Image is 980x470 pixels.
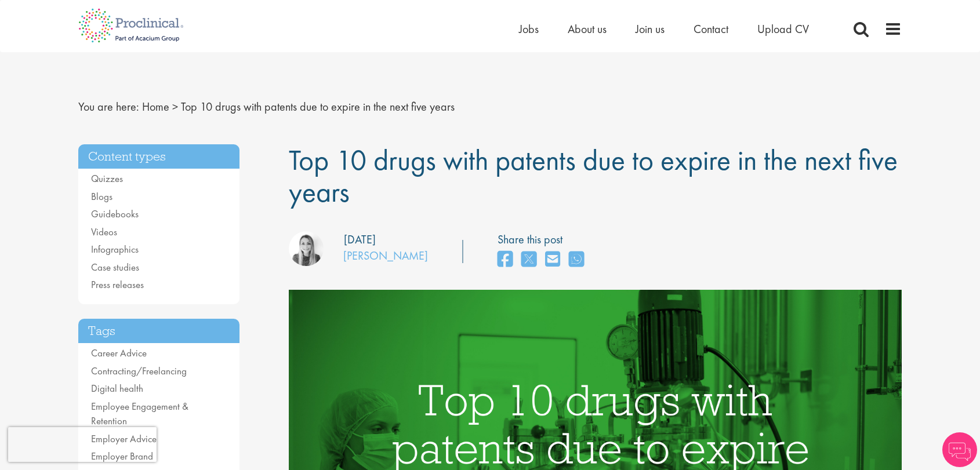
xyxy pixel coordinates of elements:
[498,231,590,248] label: Share this post
[289,141,898,210] span: Top 10 drugs with patents due to expire in the next five years
[142,99,169,114] a: breadcrumb link
[343,248,428,263] a: [PERSON_NAME]
[91,190,112,203] a: Blogs
[172,99,178,114] span: >
[91,243,139,256] a: Infographics
[78,144,239,169] h3: Content types
[569,247,584,272] a: share on whats app
[694,21,728,37] a: Contact
[91,278,144,291] a: Press releases
[181,99,455,114] span: Top 10 drugs with patents due to expire in the next five years
[91,207,139,220] a: Guidebooks
[91,347,147,359] a: Career Advice
[8,427,157,462] iframe: reCAPTCHA
[91,365,187,377] a: Contracting/Freelancing
[568,21,607,37] a: About us
[519,21,539,37] a: Jobs
[757,21,809,37] a: Upload CV
[78,99,139,114] span: You are here:
[636,21,665,37] a: Join us
[91,400,188,428] a: Employee Engagement & Retention
[344,231,376,248] div: [DATE]
[545,247,560,272] a: share on email
[289,231,324,266] img: Hannah Burke
[91,172,123,185] a: Quizzes
[942,432,977,467] img: Chatbot
[78,319,239,344] h3: Tags
[521,247,536,272] a: share on twitter
[91,261,139,274] a: Case studies
[498,247,513,272] a: share on facebook
[91,225,117,238] a: Videos
[91,382,143,395] a: Digital health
